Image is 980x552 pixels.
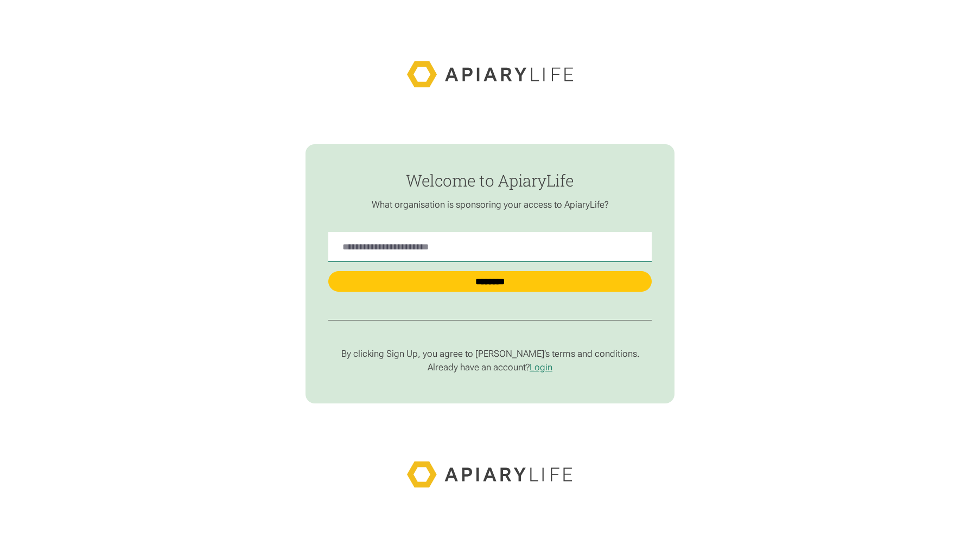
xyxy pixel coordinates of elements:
p: What organisation is sponsoring your access to ApiaryLife? [328,199,652,210]
p: Already have an account? [328,362,652,373]
h1: Welcome to ApiaryLife [328,172,652,190]
p: By clicking Sign Up, you agree to [PERSON_NAME]’s terms and conditions. [328,348,652,360]
form: find-employer [306,144,675,403]
a: Login [530,362,552,373]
